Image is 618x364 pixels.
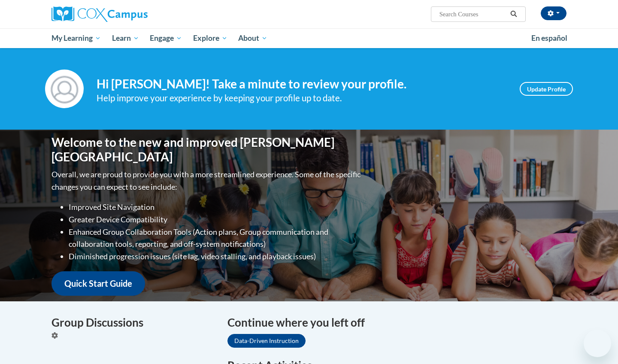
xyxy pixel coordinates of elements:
[69,250,363,263] li: Diminished progression issues (site lag, video stalling, and playback issues)
[51,6,215,22] a: Cox Campus
[51,33,101,43] span: My Learning
[531,33,567,42] span: En español
[69,226,363,251] li: Enhanced Group Collaboration Tools (Action plans, Group communication and collaboration tools, re...
[439,9,507,19] input: Search Courses
[69,201,363,213] li: Improved Site Navigation
[238,33,267,43] span: About
[51,168,363,193] p: Overall, we are proud to provide you with a more streamlined experience. Some of the specific cha...
[227,334,306,348] a: Data-Driven Instruction
[584,330,611,357] iframe: Button to launch messaging window
[97,91,507,105] div: Help improve your experience by keeping your profile up to date.
[188,28,233,48] a: Explore
[51,314,215,331] h4: Group Discussions
[51,135,363,164] h1: Welcome to the new and improved [PERSON_NAME][GEOGRAPHIC_DATA]
[526,29,573,47] a: En español
[150,33,182,43] span: Engage
[193,33,227,43] span: Explore
[541,6,566,20] button: Account Settings
[112,33,139,43] span: Learn
[51,6,148,22] img: Cox Campus
[106,28,145,48] a: Learn
[51,271,145,296] a: Quick Start Guide
[39,28,579,48] div: Main menu
[144,28,188,48] a: Engage
[507,9,520,19] button: Search
[227,314,566,331] h4: Continue where you left off
[97,77,507,91] h4: Hi [PERSON_NAME]! Take a minute to review your profile.
[69,213,363,226] li: Greater Device Compatibility
[46,28,106,48] a: My Learning
[45,70,84,108] img: Profile Image
[520,82,573,96] a: Update Profile
[233,28,273,48] a: About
